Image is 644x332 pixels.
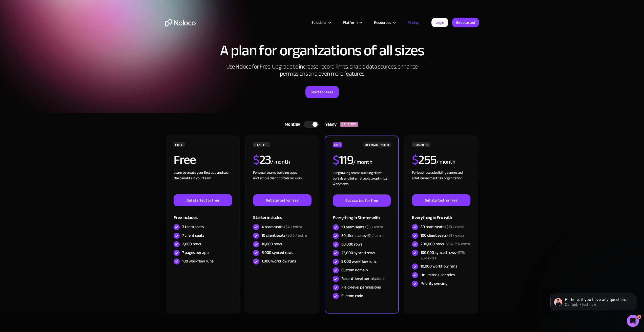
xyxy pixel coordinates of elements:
[174,153,196,166] h2: Free
[447,232,464,239] span: +$1 / extra
[333,170,390,194] div: For growing teams building client portals and internal tools to optimize workflows.
[340,122,358,127] div: SAVE 20%
[333,207,390,223] div: Everything in Starter with
[174,194,232,206] a: Get started for free
[444,240,470,248] span: +$75/ 25k extra
[341,276,384,281] div: Record-level permissions
[431,18,448,27] a: Login
[363,142,390,147] div: RECOMMENDED
[341,224,383,230] div: 10 team seats
[182,233,204,238] div: 7 client seats
[341,293,363,299] div: Custom code
[436,158,455,166] div: / month
[221,63,423,77] h2: Use Noloco for Free. Upgrade to increase record limits, enable data sources, enhance permissions ...
[262,224,302,230] div: 4 team seats
[182,258,214,264] div: 100 workflow runs
[174,170,232,194] div: Learn to create your first app and see the benefits in your team ‍
[262,233,307,238] div: 10 client seats
[253,170,311,194] div: For small teams building apps and simple client portals for work. ‍
[333,148,339,172] span: $
[305,19,337,26] div: Solutions
[182,241,201,247] div: 2,000 rows
[174,206,232,223] div: Free includes
[174,142,185,147] div: FREE
[333,142,342,147] div: PRO
[341,284,381,290] div: Field-level permissions
[341,250,375,256] div: 25,000 synced rows
[412,194,470,206] a: Get started for free
[182,224,204,230] div: 3 team seats
[182,250,209,255] div: 7 pages per app
[421,250,470,261] div: 100,000 synced rows
[364,223,383,231] span: +$6 / extra
[637,315,641,319] span: 1
[271,158,290,166] div: / month
[305,86,339,98] a: Start for Free
[627,315,639,327] iframe: Intercom live chat
[283,223,302,231] span: +$4 / extra
[412,148,418,172] span: $
[262,241,282,247] div: 10,000 rows
[253,206,311,223] div: Starter includes
[543,283,644,318] iframe: Intercom notifications message
[444,223,464,231] span: +$10 / extra
[319,121,340,128] div: Yearly
[341,241,362,247] div: 50,000 rows
[341,267,368,273] div: Custom domain
[311,19,326,26] div: Solutions
[278,121,304,128] div: Monthly
[341,259,377,264] div: 3,000 workflow runs
[253,153,271,166] h2: 23
[253,194,311,206] a: Get started for free
[412,206,470,223] div: Everything in Pro with
[343,19,358,26] div: Platform
[412,142,430,147] div: BUSINESS
[341,233,384,238] div: 50 client seats
[253,148,259,172] span: $
[366,232,384,239] span: +$1 / extra
[165,19,196,27] a: home
[421,241,470,247] div: 200,000 rows
[412,170,470,194] div: For businesses building connected solutions across their organization. ‍
[421,224,464,230] div: 30 team seats
[262,258,296,264] div: 1,000 workflow runs
[412,153,436,166] h2: 255
[337,19,368,26] div: Platform
[401,19,425,26] a: Pricing
[253,142,270,147] div: STARTER
[421,263,457,269] div: 10,000 workflow runs
[421,281,447,286] div: Priority syncing
[421,249,466,262] span: +$75/ 25k extra
[262,250,293,255] div: 5,000 synced rows
[452,18,479,27] a: Get started
[333,154,353,166] h2: 119
[285,232,307,239] span: +$0.5 / extra
[421,233,464,238] div: 100 client seats
[353,158,372,166] div: / month
[333,194,390,207] a: Get started for free
[421,272,455,278] div: Unlimited user roles
[374,19,391,26] div: Resources
[165,43,479,58] h1: A plan for organizations of all sizes
[368,19,401,26] div: Resources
